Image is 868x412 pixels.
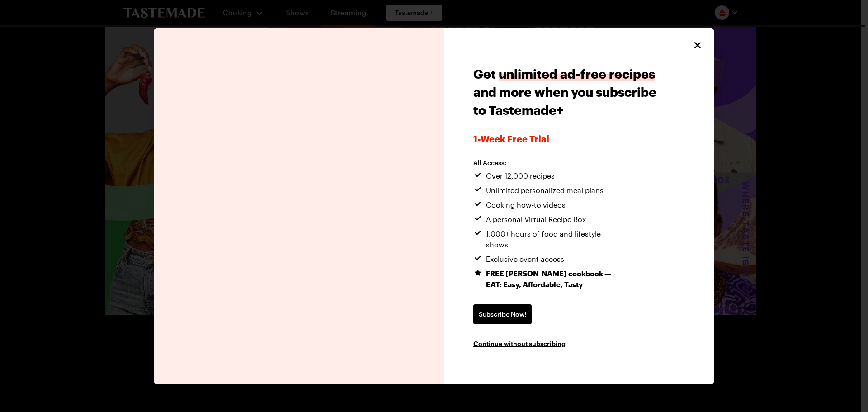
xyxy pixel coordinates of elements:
[154,28,444,384] img: Tastemade Plus preview image
[692,39,703,51] button: Close
[486,254,564,265] span: Exclusive event access
[473,304,532,324] a: Subscribe Now!
[486,214,586,225] span: A personal Virtual Recipe Box
[473,159,623,167] h2: All Access:
[473,339,566,348] button: Continue without subscribing
[486,268,623,290] span: FREE [PERSON_NAME] cookbook — EAT: Easy, Affordable, Tasty
[486,185,604,196] span: Unlimited personalized meal plans
[473,133,659,144] span: 1-week Free Trial
[473,65,659,119] h1: Get and more when you subscribe to Tastemade+
[499,66,655,81] span: unlimited ad-free recipes
[479,310,526,319] span: Subscribe Now!
[486,228,623,250] span: 1,000+ hours of food and lifestyle shows
[486,170,555,181] span: Over 12,000 recipes
[486,199,566,210] span: Cooking how-to videos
